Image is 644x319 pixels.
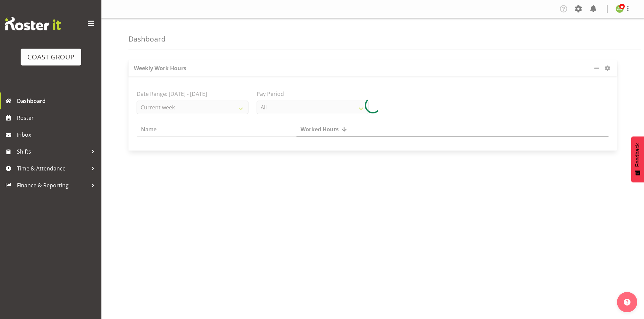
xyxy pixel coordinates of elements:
img: angela-kerrigan9606.jpg [616,5,624,13]
img: Rosterit website logo [5,17,61,30]
span: Finance & Reporting [17,180,88,190]
span: Time & Attendance [17,163,88,174]
span: Feedback [635,143,641,167]
span: Roster [17,113,98,123]
span: Inbox [17,130,98,140]
button: Feedback - Show survey [631,136,644,182]
h4: Dashboard [128,35,166,43]
span: Dashboard [17,96,98,106]
img: help-xxl-2.png [624,299,630,305]
span: Shifts [17,147,88,157]
div: COAST GROUP [27,52,74,62]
